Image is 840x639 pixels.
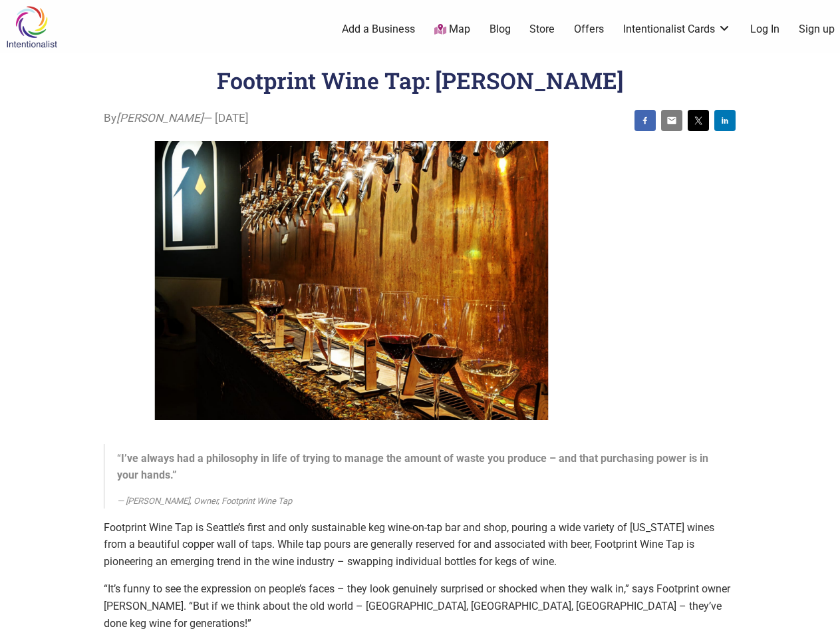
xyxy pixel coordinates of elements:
h1: Footprint Wine Tap: [PERSON_NAME] [217,65,624,95]
cite: [PERSON_NAME], Owner, Footprint Wine Tap [117,495,722,509]
p: Footprint Wine Tap is Seattle’s first and only sustainable keg wine-on-tap bar and shop, pouring ... [104,519,736,570]
a: Add a Business [342,22,415,37]
img: linkedin sharing button [720,115,730,126]
a: Sign up [799,22,835,37]
span: By — [DATE] [104,110,249,127]
strong: I’ve always had a philosophy in life of trying to manage the amount of waste you produce – and th... [117,452,708,482]
a: Log In [750,22,779,37]
a: Intentionalist Cards [623,22,731,37]
img: email sharing button [666,115,677,126]
a: Blog [490,22,511,37]
a: Store [529,22,555,37]
i: [PERSON_NAME] [116,111,204,124]
a: Offers [574,22,604,37]
p: “ [117,450,722,484]
img: facebook sharing button [640,115,650,126]
img: twitter sharing button [693,115,704,126]
a: Map [434,22,470,37]
p: “It’s funny to see the expression on people’s faces – they look genuinely surprised or shocked wh... [104,580,736,632]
